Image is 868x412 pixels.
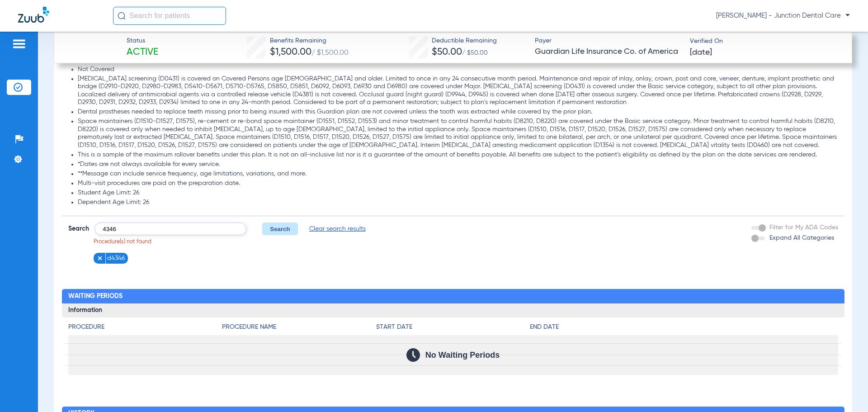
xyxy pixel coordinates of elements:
[462,50,488,56] span: / $50.00
[530,322,838,335] app-breakdown-title: End Date
[376,322,530,335] app-breakdown-title: Start Date
[78,66,838,74] li: Not Covered
[62,289,844,303] h2: Waiting Periods
[425,350,500,360] span: No Waiting Periods
[376,322,530,332] h4: Start Date
[222,322,376,332] h4: Procedure Name
[78,170,838,178] li: **Message can include service frequency, age limitations, variations, and more.
[406,348,420,362] img: Calendar
[432,47,462,57] span: $50.00
[78,180,838,188] li: Multi-visit procedures are paid on the preparation date.
[68,322,222,335] app-breakdown-title: Procedure
[78,108,838,116] li: Dental prostheses needed to replace teeth missing prior to being insured with this Guardian plan ...
[768,223,838,232] label: Filter for My ADA Codes
[62,303,844,318] h3: Information
[432,36,497,46] span: Deductible Remaining
[127,36,158,46] span: Status
[690,47,712,58] span: [DATE]
[78,75,838,107] li: [MEDICAL_DATA] screening (D0431) is covered on Covered Persons age [DEMOGRAPHIC_DATA] and older. ...
[535,46,682,57] span: Guardian Life Insurance Co. of America
[68,224,89,233] span: Search
[78,199,838,207] li: Dependent Age Limit: 26
[18,7,49,23] img: Zuub Logo
[716,11,850,20] span: [PERSON_NAME] - Junction Dental Care
[113,7,226,25] input: Search for patients
[78,151,838,159] li: This is a sample of the maximum rollover benefits under this plan. It is not an all-inclusive lis...
[262,223,298,235] button: Search
[94,238,366,246] p: Procedure(s) not found
[222,322,376,335] app-breakdown-title: Procedure Name
[78,118,838,149] li: Space maintainers (D1510-D1527, D1575), re-cement or re-bond space maintainer (D1551, D1552, D155...
[94,223,246,235] input: Search by ADA code or keyword…
[78,189,838,197] li: Student Age Limit: 26
[270,47,311,57] span: $1,500.00
[107,254,125,263] span: d4346
[127,46,158,59] span: Active
[769,235,834,241] span: Expand All Categories
[309,224,366,233] span: Clear search results
[78,161,838,169] li: *Dates are not always available for every service.
[12,38,26,49] img: hamburger-icon
[97,255,103,261] img: x.svg
[690,37,837,46] span: Verified On
[535,36,682,46] span: Payer
[311,49,349,57] span: / $1,500.00
[68,322,222,332] h4: Procedure
[118,12,126,20] img: Search Icon
[530,322,838,332] h4: End Date
[270,36,349,46] span: Benefits Remaining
